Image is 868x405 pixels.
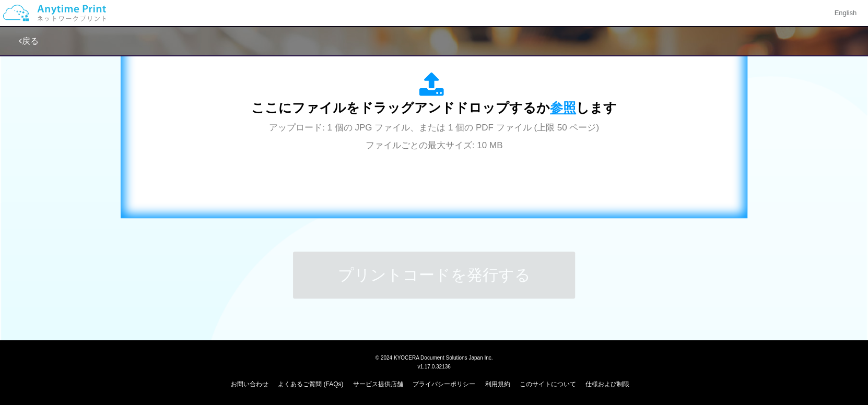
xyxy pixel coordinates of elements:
span: v1.17.0.32136 [417,363,450,370]
a: 利用規約 [485,380,510,388]
a: このサイトについて [520,380,576,388]
a: 戻る [19,37,39,45]
button: プリントコードを発行する [293,252,575,299]
span: ここにファイルをドラッグアンドドロップするか します [251,100,617,115]
a: プライバシーポリシー [413,380,475,388]
span: 参照 [550,100,576,115]
a: 仕様および制限 [585,380,629,388]
a: お問い合わせ [231,380,268,388]
a: よくあるご質問 (FAQs) [278,380,343,388]
span: © 2024 KYOCERA Document Solutions Japan Inc. [376,354,493,361]
a: サービス提供店舗 [353,380,403,388]
span: アップロード: 1 個の JPG ファイル、または 1 個の PDF ファイル (上限 50 ページ) ファイルごとの最大サイズ: 10 MB [269,123,599,150]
